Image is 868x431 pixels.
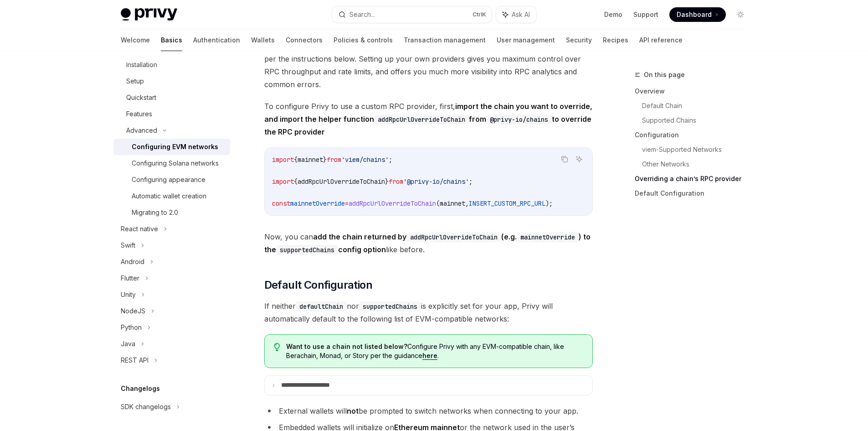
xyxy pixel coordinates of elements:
[121,401,171,412] div: SDK changelogs
[385,177,389,186] span: }
[603,29,628,51] a: Recipes
[296,301,347,312] code: defaultChain
[512,10,530,19] span: Ask AI
[132,158,219,169] div: Configuring Solana networks
[465,199,469,208] span: ,
[276,245,338,255] code: supportedChains
[121,273,139,284] div: Flutter
[469,199,545,208] span: INSERT_CUSTOM_RPC_URL
[635,84,755,99] a: Overview
[323,156,327,164] span: }
[121,29,150,51] a: Welcome
[298,156,323,164] span: mainnet
[349,199,436,208] span: addRpcUrlOverrideToChain
[264,278,372,292] span: Default Configuration
[132,174,205,185] div: Configuring appearance
[327,156,341,164] span: from
[121,289,136,300] div: Unity
[113,106,230,122] a: Features
[272,199,290,208] span: const
[264,232,591,254] strong: add the chain returned by (e.g. ) to the config option
[733,7,748,22] button: Toggle dark mode
[294,177,298,186] span: {
[517,232,579,242] code: mainnetOverride
[121,355,149,366] div: REST API
[359,301,421,312] code: supportedChains
[113,73,230,89] a: Setup
[113,155,230,171] a: Configuring Solana networks
[635,186,755,201] a: Default Configuration
[406,232,501,242] code: addRpcUrlOverrideToChain
[113,139,230,155] a: Configuring EVM networks
[349,9,375,20] div: Search...
[404,29,486,51] a: Transaction management
[436,199,440,208] span: (
[132,191,206,202] div: Automatic wallet creation
[113,89,230,106] a: Quickstart
[422,352,437,360] a: here
[642,157,755,171] a: Other Networks
[440,199,465,208] span: mainnet
[642,113,755,128] a: Supported Chains
[274,343,280,351] svg: Tip
[290,199,345,208] span: mainnetOverride
[193,29,240,51] a: Authentication
[264,300,593,325] span: If neither nor is explicitly set for your app, Privy will automatically default to the following ...
[286,342,583,360] span: Configure Privy with any EVM-compatible chain, like Berachain, Monad, or Story per the guidance .
[121,306,145,317] div: NodeJS
[345,199,349,208] span: =
[264,27,593,91] span: (with , , , etc.) and configure Privy to use these providers per the instructions below. Setting ...
[347,406,359,415] strong: not
[497,29,555,51] a: User management
[251,29,275,51] a: Wallets
[389,177,403,186] span: from
[126,76,144,87] div: Setup
[286,343,407,350] strong: Want to use a chain not listed below?
[341,156,389,164] span: 'viem/chains'
[486,114,552,125] code: @privy-io/chains
[132,141,218,152] div: Configuring EVM networks
[264,230,593,256] span: Now, you can like before.
[121,322,142,333] div: Python
[559,153,570,165] button: Copy the contents from the code block
[633,10,658,19] a: Support
[639,29,683,51] a: API reference
[669,7,726,22] a: Dashboard
[374,114,469,125] code: addRpcUrlOverrideToChain
[161,29,182,51] a: Basics
[113,188,230,204] a: Automatic wallet creation
[642,142,755,157] a: viem-Supported Networks
[286,29,323,51] a: Connectors
[473,11,486,18] span: Ctrl K
[604,10,622,19] a: Demo
[113,171,230,188] a: Configuring appearance
[642,99,755,113] a: Default Chain
[121,338,135,349] div: Java
[121,240,135,251] div: Swift
[332,6,492,23] button: Search...CtrlK
[121,8,177,21] img: light logo
[566,29,592,51] a: Security
[121,383,160,394] h5: Changelogs
[113,204,230,221] a: Migrating to 2.0
[644,69,685,80] span: On this page
[272,177,294,186] span: import
[126,125,157,136] div: Advanced
[403,177,469,186] span: '@privy-io/chains'
[272,156,294,164] span: import
[264,100,593,138] span: To configure Privy to use a custom RPC provider, first,
[635,128,755,142] a: Configuration
[573,153,585,165] button: Ask AI
[294,156,298,164] span: {
[264,102,592,136] strong: import the chain you want to override, and import the helper function from to override the RPC pr...
[334,29,393,51] a: Policies & controls
[121,256,144,267] div: Android
[264,405,593,417] li: External wallets will be prompted to switch networks when connecting to your app.
[121,223,158,234] div: React native
[469,177,473,186] span: ;
[126,109,152,119] div: Features
[635,171,755,186] a: Overriding a chain’s RPC provider
[389,156,392,164] span: ;
[132,207,178,218] div: Migrating to 2.0
[677,10,712,19] span: Dashboard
